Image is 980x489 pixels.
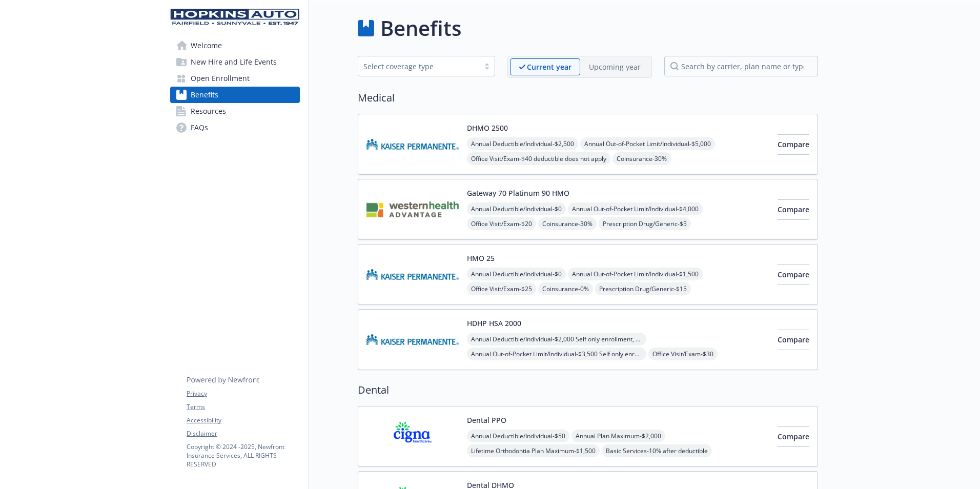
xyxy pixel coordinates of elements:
[778,270,809,279] span: Compare
[599,217,691,230] span: Prescription Drug/Generic - $5
[170,119,300,136] a: FAQs
[467,253,495,263] button: HMO 25
[778,199,809,220] button: Compare
[366,123,459,166] img: Kaiser Permanente Insurance Company carrier logo
[467,188,569,198] button: Gateway 70 Platinum 90 HMO
[191,37,222,54] span: Welcome
[778,205,809,214] span: Compare
[571,430,665,442] span: Annual Plan Maximum - $2,000
[568,268,703,280] span: Annual Out-of-Pocket Limit/Individual - $1,500
[170,54,300,70] a: New Hire and Life Events
[170,103,300,119] a: Resources
[595,282,691,295] span: Prescription Drug/Generic - $15
[467,430,569,442] span: Annual Deductible/Individual - $50
[778,426,809,447] button: Compare
[467,152,610,165] span: Office Visit/Exam - $40 deductible does not apply
[538,217,597,230] span: Coinsurance - 30%
[366,318,459,361] img: Kaiser Permanente Insurance Company carrier logo
[170,37,300,54] a: Welcome
[778,134,809,155] button: Compare
[467,282,536,295] span: Office Visit/Exam - $25
[366,415,459,458] img: CIGNA carrier logo
[187,442,299,468] p: Copyright © 2024 - 2025 , Newfront Insurance Services, ALL RIGHTS RESERVED
[467,333,646,345] span: Annual Deductible/Individual - $2,000 Self only enrollment, $3,200 for any one member within a Fa...
[170,87,300,103] a: Benefits
[467,268,566,280] span: Annual Deductible/Individual - $0
[467,415,506,425] button: Dental PPO
[527,62,571,72] p: Current year
[778,330,809,350] button: Compare
[664,56,818,76] input: search by carrier, plan name or type
[358,382,818,398] h2: Dental
[778,335,809,344] span: Compare
[467,202,566,215] span: Annual Deductible/Individual - $0
[467,217,536,230] span: Office Visit/Exam - $20
[467,444,600,457] span: Lifetime Orthodontia Plan Maximum - $1,500
[467,123,508,133] button: DHMO 2500
[568,202,703,215] span: Annual Out-of-Pocket Limit/Individual - $4,000
[580,137,715,150] span: Annual Out-of-Pocket Limit/Individual - $5,000
[380,13,461,44] h1: Benefits
[366,188,459,231] img: Western Health Advantage (WHA) carrier logo
[612,152,671,165] span: Coinsurance - 30%
[366,253,459,296] img: Kaiser Permanente Insurance Company carrier logo
[363,61,474,72] div: Select coverage type
[778,139,809,149] span: Compare
[538,282,593,295] span: Coinsurance - 0%
[648,348,718,360] span: Office Visit/Exam - $30
[187,416,299,425] a: Accessibility
[187,429,299,438] a: Disclaimer
[191,54,277,70] span: New Hire and Life Events
[589,62,641,72] p: Upcoming year
[358,90,818,106] h2: Medical
[467,318,521,329] button: HDHP HSA 2000
[170,70,300,87] a: Open Enrollment
[467,348,646,360] span: Annual Out-of-Pocket Limit/Individual - $3,500 Self only enrollment, $3,500 for any one member wi...
[778,432,809,441] span: Compare
[191,103,226,119] span: Resources
[191,70,250,87] span: Open Enrollment
[187,389,299,398] a: Privacy
[778,264,809,285] button: Compare
[191,87,218,103] span: Benefits
[191,119,208,136] span: FAQs
[467,137,578,150] span: Annual Deductible/Individual - $2,500
[602,444,712,457] span: Basic Services - 10% after deductible
[187,402,299,412] a: Terms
